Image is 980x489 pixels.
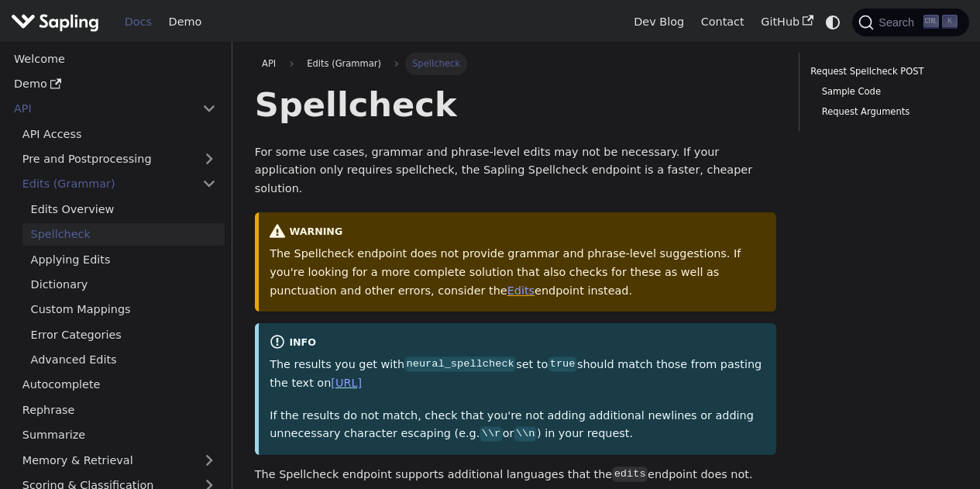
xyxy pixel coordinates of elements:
a: Dictionary [22,274,225,296]
code: true [548,356,577,372]
p: For some use cases, grammar and phrase-level edits may not be necessary. If your application only... [255,143,776,198]
span: Spellcheck [405,53,467,74]
a: API [255,53,284,74]
code: \\n [514,426,536,442]
a: Custom Mappings [22,298,225,321]
span: API [262,58,276,69]
p: The Spellcheck endpoint supports additional languages that the endpoint does not. [255,466,776,484]
kbd: K [942,15,958,29]
a: Edits (Grammar) [14,173,225,195]
p: The results you get with set to should match those from pasting the text on [270,356,765,393]
a: API [5,98,194,120]
a: GitHub [752,10,821,34]
nav: Breadcrumbs [255,53,776,74]
a: Docs [116,10,160,34]
a: Advanced Edits [22,349,225,371]
code: edits [612,467,648,482]
button: Switch between dark and light mode (currently system mode) [822,11,844,33]
a: Request Spellcheck POST [810,64,952,79]
button: Collapse sidebar category 'API' [194,98,225,120]
code: \\r [480,426,502,442]
a: Spellcheck [22,223,225,246]
code: neural_spellcheck [404,356,516,372]
a: API Access [14,122,225,145]
a: Sapling.ai [11,11,105,33]
a: Pre and Postprocessing [14,148,225,170]
p: The Spellcheck endpoint does not provide grammar and phrase-level suggestions. If you're looking ... [270,245,765,300]
img: Sapling.ai [11,11,99,33]
a: Sample Code [822,84,947,99]
a: [URL] [331,377,362,389]
a: Rephrase [14,398,225,421]
a: Autocomplete [14,374,225,396]
button: Search (Ctrl+K) [852,9,968,36]
div: info [270,334,765,353]
a: Memory & Retrieval [14,449,225,471]
a: Error Categories [22,323,225,346]
a: Request Arguments [822,105,947,119]
a: Edits Overview [22,198,225,220]
div: warning [270,223,765,242]
a: Contact [693,10,753,34]
a: Summarize [14,424,225,446]
a: Demo [5,73,225,95]
h1: Spellcheck [255,84,776,126]
a: Demo [160,10,210,34]
a: Applying Edits [22,248,225,270]
p: If the results do not match, check that you're not adding additional newlines or adding unnecessa... [270,407,765,444]
span: Search [874,16,923,29]
a: Edits [507,284,535,297]
a: Welcome [5,47,225,70]
a: Dev Blog [625,10,692,34]
span: Edits (Grammar) [300,53,388,74]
